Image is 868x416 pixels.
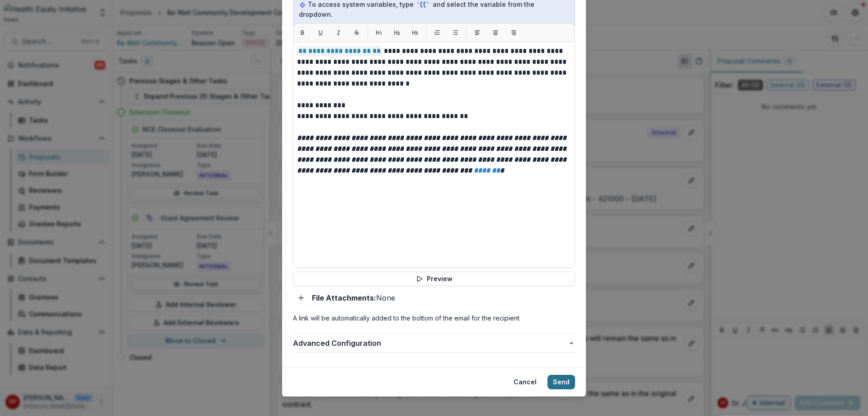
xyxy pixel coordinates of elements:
[312,293,376,302] strong: File Attachments:
[508,375,542,389] button: Cancel
[372,25,386,40] button: H1
[294,291,308,305] button: Add attachment
[488,25,503,40] button: Align center
[331,25,346,40] button: Italic
[293,272,575,286] button: Preview
[470,25,485,40] button: Align left
[408,25,422,40] button: H3
[506,25,521,40] button: Align right
[430,25,444,40] button: List
[448,25,462,40] button: List
[349,25,364,40] button: Strikethrough
[547,375,575,389] button: Send
[293,313,575,323] p: A link will be automatically added to the bottom of the email for the recipient
[313,25,328,40] button: Underline
[312,292,395,303] p: None
[293,334,575,352] button: Advanced Configuration
[293,338,568,349] span: Advanced Configuration
[390,25,404,40] button: H2
[295,25,310,40] button: Bold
